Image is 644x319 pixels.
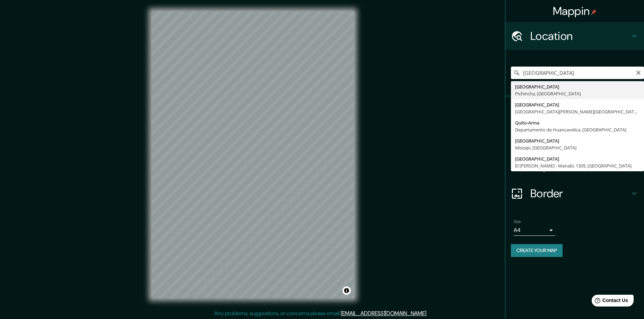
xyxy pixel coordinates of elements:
div: A4 [514,225,555,236]
div: . [428,309,430,318]
div: Style [505,124,644,152]
div: El [PERSON_NAME] - Manabí, 1305, [GEOGRAPHIC_DATA] [515,162,640,169]
button: Create your map [511,244,563,257]
canvas: Map [151,11,354,298]
button: Clear [636,69,641,76]
div: Misisipi, [GEOGRAPHIC_DATA] [515,144,640,151]
p: Any problems, suggestions, or concerns please email . [214,309,427,318]
div: Quito-Arma [515,119,640,126]
iframe: Help widget launcher [582,292,636,311]
div: [GEOGRAPHIC_DATA] [515,101,640,108]
img: pin-icon.png [591,9,597,15]
div: Border [505,180,644,207]
div: Layout [505,152,644,180]
h4: Layout [530,159,630,173]
input: Pick your city or area [511,67,644,79]
div: Departamento de Huancavelica, [GEOGRAPHIC_DATA] [515,126,640,133]
div: Location [505,22,644,50]
h4: Location [530,29,630,43]
div: [GEOGRAPHIC_DATA] [515,83,640,90]
div: Pichincha, [GEOGRAPHIC_DATA] [515,90,640,97]
div: [GEOGRAPHIC_DATA] [515,155,640,162]
div: [GEOGRAPHIC_DATA][PERSON_NAME][GEOGRAPHIC_DATA][PERSON_NAME], 2301, [GEOGRAPHIC_DATA] [515,108,640,115]
div: [GEOGRAPHIC_DATA] [515,137,640,144]
a: [EMAIL_ADDRESS][DOMAIN_NAME] [341,310,426,317]
div: Pins [505,96,644,124]
div: . [427,309,428,318]
h4: Border [530,187,630,200]
h4: Mappin [553,4,597,18]
label: Size [514,219,521,225]
button: Toggle attribution [342,286,351,295]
